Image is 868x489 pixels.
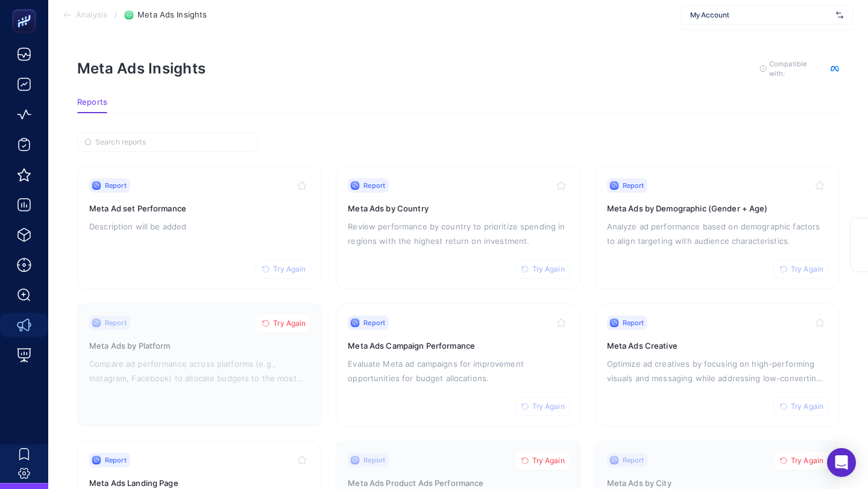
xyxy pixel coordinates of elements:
span: / [115,10,118,19]
button: Try Again [773,451,829,470]
a: ReportTry AgainMeta Ads by Demographic (Gender + Age)Analyze ad performance based on demographic ... [595,166,839,289]
span: Report [105,455,127,465]
h3: Meta Ads Campaign Performance [348,340,568,352]
a: ReportTry AgainMeta Ads CreativeOptimize ad creatives by focusing on high-performing visuals and ... [595,304,839,426]
button: Try Again [515,451,570,470]
span: Try Again [532,456,565,466]
input: Search [95,138,251,147]
span: Report [623,181,644,190]
h3: Meta Ads Creative [607,340,827,352]
div: Open Intercom Messenger [827,448,856,477]
p: Review performance by country to prioritize spending in regions with the highest return on invest... [348,219,568,248]
img: svg%3e [836,9,843,21]
span: Try Again [791,456,823,466]
span: Try Again [791,264,823,274]
a: ReportTry AgainMeta Ads Campaign PerformanceEvaluate Meta ad campaigns for improvement opportunit... [336,304,580,426]
h3: Meta Ads Landing Page [89,477,309,489]
span: Try Again [273,319,306,328]
button: Try Again [256,314,311,333]
h1: Meta Ads Insights [77,60,206,77]
h3: Meta Ad set Performance [89,202,309,214]
button: Try Again [515,397,570,416]
span: Try Again [532,402,565,411]
h3: Meta Ads by Country [348,202,568,214]
span: Analysis [76,10,107,20]
h3: Meta Ads by Demographic (Gender + Age) [607,202,827,214]
a: ReportTry AgainMeta Ads by CountryReview performance by country to prioritize spending in regions... [336,166,580,289]
a: ReportTry AgainMeta Ads by PlatformCompare ad performance across platforms (e.g., Instagram, Face... [77,304,321,426]
span: Report [363,181,385,190]
span: Try Again [532,264,565,274]
p: Optimize ad creatives by focusing on high-performing visuals and messaging while addressing low-c... [607,357,827,385]
span: Report [623,318,644,328]
span: Report [105,181,127,190]
span: Reports [77,98,107,107]
button: Try Again [515,260,570,279]
span: Report [363,318,385,328]
button: Try Again [773,260,829,279]
button: Reports [77,98,107,113]
p: Description will be added [89,219,309,234]
span: Compatible with: [769,59,823,78]
a: ReportTry AgainMeta Ad set PerformanceDescription will be added [77,166,321,289]
span: My Account [690,10,831,20]
button: Try Again [256,260,311,279]
span: Try Again [273,264,306,274]
p: Analyze ad performance based on demographic factors to align targeting with audience characterist... [607,219,827,248]
span: Try Again [791,402,823,411]
span: Meta Ads Insights [137,10,207,20]
p: Evaluate Meta ad campaigns for improvement opportunities for budget allocations. [348,357,568,385]
button: Try Again [773,397,829,416]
